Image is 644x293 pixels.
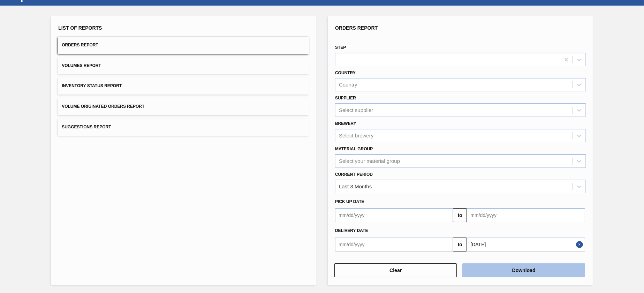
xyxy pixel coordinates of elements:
[339,158,400,164] div: Select your material group
[339,133,373,138] div: Select brewery
[58,25,102,31] span: List of Reports
[58,57,309,74] button: Volumes Report
[335,25,378,31] span: Orders Report
[62,125,111,129] span: Suggestions Report
[576,238,585,251] button: Close
[58,37,309,54] button: Orders Report
[467,238,585,251] input: mm/dd/yyyy
[58,77,309,95] button: Inventory Status Report
[462,263,585,277] button: Download
[339,183,372,189] div: Last 3 Months
[335,146,373,151] label: Material Group
[335,238,453,251] input: mm/dd/yyyy
[453,208,467,222] button: to
[453,238,467,251] button: to
[335,45,346,50] label: Step
[62,83,122,88] span: Inventory Status Report
[335,208,453,222] input: mm/dd/yyyy
[335,121,356,126] label: Brewery
[335,96,356,100] label: Supplier
[335,70,356,75] label: Country
[62,63,101,68] span: Volumes Report
[335,172,373,177] label: Current Period
[339,107,373,113] div: Select supplier
[339,82,357,88] div: Country
[58,98,309,115] button: Volume Originated Orders Report
[335,199,364,204] span: Pick up Date
[335,228,368,233] span: Delivery Date
[58,119,309,136] button: Suggestions Report
[334,263,457,277] button: Clear
[62,104,144,109] span: Volume Originated Orders Report
[62,43,98,47] span: Orders Report
[467,208,585,222] input: mm/dd/yyyy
